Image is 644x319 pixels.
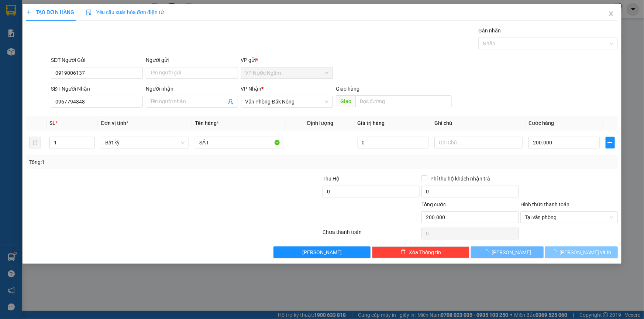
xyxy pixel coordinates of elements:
[29,137,41,148] button: delete
[39,53,136,104] h1: Giao dọc đường
[372,246,469,258] button: deleteXóa Thông tin
[427,175,493,183] span: Phí thu hộ khách nhận trả
[302,248,342,256] span: [PERSON_NAME]
[105,137,185,148] span: Bất kỳ
[434,137,523,148] input: Ghi Chú
[525,212,613,223] span: Tại văn phòng
[552,249,560,255] span: loading
[99,6,178,18] b: [DOMAIN_NAME]
[560,248,612,256] span: [PERSON_NAME] và In
[245,67,328,78] span: VP Nước Ngầm
[401,249,406,255] span: delete
[146,56,238,64] div: Người gửi
[358,137,429,148] input: 0
[336,95,355,107] span: Giao
[606,137,615,148] button: plus
[606,140,614,146] span: plus
[86,10,92,15] img: icon
[146,85,238,93] div: Người nhận
[471,246,544,258] button: [PERSON_NAME]
[26,9,74,15] span: TẠO ĐƠN HÀNG
[421,201,446,207] span: Tổng cước
[478,28,501,34] label: Gán nhãn
[307,120,333,126] span: Định lượng
[51,85,143,93] div: SĐT Người Nhận
[431,116,526,130] th: Ghi chú
[545,246,618,258] button: [PERSON_NAME] và In
[336,86,359,92] span: Giao hàng
[86,9,164,15] span: Yêu cầu xuất hóa đơn điện tử
[322,228,421,241] div: Chưa thanh toán
[323,176,340,182] span: Thu Hộ
[228,99,234,105] span: user-add
[241,56,333,64] div: VP gửi
[355,95,452,107] input: Dọc đường
[601,4,621,24] button: Close
[608,11,614,17] span: close
[492,248,531,256] span: [PERSON_NAME]
[101,120,128,126] span: Đơn vị tính
[30,6,66,50] b: Nhà xe Thiên Trung
[273,246,371,258] button: [PERSON_NAME]
[520,201,569,207] label: Hình thức thanh toán
[409,248,441,256] span: Xóa Thông tin
[29,158,249,166] div: Tổng: 1
[245,96,328,107] span: Văn Phòng Đăk Nông
[195,120,219,126] span: Tên hàng
[4,11,26,48] img: logo.jpg
[51,56,143,64] div: SĐT Người Gửi
[49,120,55,126] span: SL
[528,120,554,126] span: Cước hàng
[241,86,262,92] span: VP Nhận
[483,249,492,255] span: loading
[358,120,385,126] span: Giá trị hàng
[4,53,59,65] h2: UT32LCR1
[26,10,31,15] span: plus
[195,137,283,148] input: VD: Bàn, Ghế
